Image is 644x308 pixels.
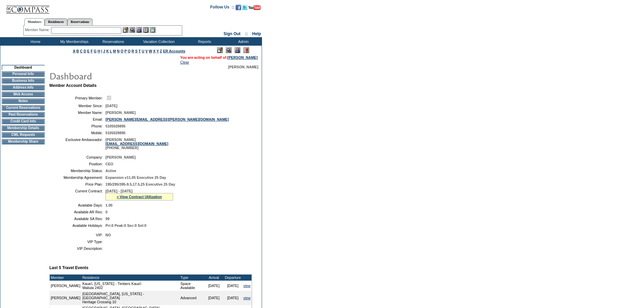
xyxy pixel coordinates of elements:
[243,296,251,300] a: view
[50,275,81,281] td: Member
[180,275,205,281] td: Type
[106,49,109,53] a: K
[98,49,100,53] a: H
[242,7,247,11] a: Follow us on Twitter
[113,49,116,53] a: M
[180,60,189,64] a: Clear
[242,5,247,10] img: Follow us on Twitter
[67,18,93,25] a: Reservations
[103,49,105,53] a: J
[52,124,103,128] td: Phone:
[124,49,127,53] a: P
[2,112,45,117] td: Past Reservations
[50,291,81,305] td: [PERSON_NAME]
[52,203,103,207] td: Available Days:
[105,233,111,237] span: NO
[52,169,103,173] td: Membership Status:
[150,27,156,33] img: b_calculator.gif
[117,195,162,199] a: » View Contract Utilization
[180,281,205,291] td: Space Available
[105,210,108,214] span: 0
[248,7,261,11] a: Subscribe to our YouTube Channel
[49,83,97,88] b: Member Account Details
[105,155,136,159] span: [PERSON_NAME]
[210,4,234,12] td: Follow Us ::
[52,131,103,135] td: Mobile:
[105,111,136,115] span: [PERSON_NAME]
[105,124,125,128] span: 5105029895
[2,71,45,77] td: Personal Info
[149,49,152,53] a: W
[228,55,258,60] a: [PERSON_NAME]
[54,37,93,46] td: My Memberships
[2,65,45,70] td: Dashboard
[139,49,141,53] a: T
[105,175,166,180] span: Expansion v11.05 Executive 25 Day
[105,223,146,228] span: Pri:0 Peak:0 Sec:0 Sel:0
[105,169,116,173] span: Active
[2,78,45,84] td: Business Info
[105,117,229,121] a: [PERSON_NAME][EMAIL_ADDRESS][PERSON_NAME][DOMAIN_NAME]
[52,155,103,159] td: Company:
[223,31,240,36] a: Sign Out
[2,139,45,144] td: Membership Share
[243,47,249,53] img: Log Concern/Member Elevation
[52,246,103,251] td: VIP Description:
[52,223,103,228] td: Available Holidays:
[81,291,180,305] td: [GEOGRAPHIC_DATA], [US_STATE] - [GEOGRAPHIC_DATA] Heritage Crossing 10
[243,284,251,288] a: view
[52,117,103,121] td: Email:
[105,217,110,221] span: 99
[94,49,96,53] a: G
[2,85,45,90] td: Address Info
[205,281,223,291] td: [DATE]
[2,125,45,131] td: Membership Details
[236,7,241,11] a: Become our fan on Facebook
[217,47,223,53] img: Edit Mode
[145,49,148,53] a: V
[25,27,51,33] div: Member Name:
[76,49,79,53] a: B
[136,27,142,33] img: Impersonate
[52,111,103,115] td: Member Name:
[105,189,133,193] span: [DATE] - [DATE]
[153,49,156,53] a: X
[91,49,93,53] a: F
[52,210,103,214] td: Available AR Res:
[143,27,149,33] img: Reservations
[15,37,54,46] td: Home
[2,92,45,97] td: Web Access
[223,281,242,291] td: [DATE]
[132,49,134,53] a: R
[52,104,103,108] td: Member Since:
[205,275,223,281] td: Arrival
[128,49,130,53] a: Q
[93,37,132,46] td: Reservations
[236,5,241,10] img: Become our fan on Facebook
[226,47,232,53] img: View Mode
[132,37,184,46] td: Vacation Collection
[135,49,138,53] a: S
[50,281,81,291] td: [PERSON_NAME]
[223,291,242,305] td: [DATE]
[110,49,112,53] a: L
[121,49,123,53] a: O
[2,98,45,104] td: Notes
[87,49,90,53] a: E
[105,203,113,207] span: 1.00
[157,49,159,53] a: Y
[123,27,128,33] img: b_edit.gif
[81,275,180,281] td: Residence
[52,233,103,237] td: VIP:
[52,240,103,244] td: VIP Type:
[105,142,168,146] a: [EMAIL_ADDRESS][DOMAIN_NAME]
[105,131,125,135] span: 5105029895
[235,47,240,53] img: Impersonate
[163,49,185,53] a: ER Accounts
[180,291,205,305] td: Advanced
[129,27,135,33] img: View
[52,138,103,150] td: Exclusive Ambassador:
[2,132,45,138] td: CWL Requests
[73,49,75,53] a: A
[142,49,144,53] a: U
